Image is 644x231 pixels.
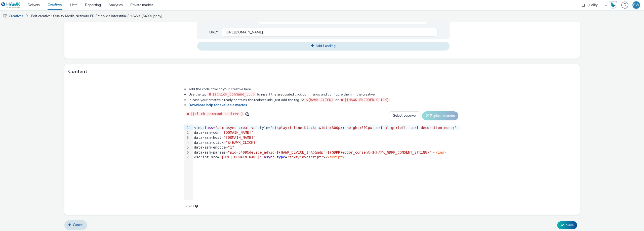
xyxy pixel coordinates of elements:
div: 4 [184,140,189,145]
span: ${click_command_redirect} [190,112,243,116]
img: Hawk Academy [609,1,617,9]
div: <script src= = >< [192,155,460,160]
button: Add Landing [197,42,450,50]
div: 3 [184,135,189,140]
span: Cancel [73,222,83,227]
div: data-asm-params= >< [192,150,460,155]
span: class [203,126,213,130]
span: type [277,155,285,159]
div: PW [633,1,639,9]
span: copy to clipboard [245,112,249,116]
a: Edit creative : Quality Media Network FR / Mobile / Interstitial / HAWK (5409) (copy) [29,10,165,22]
span: "display:inline-block; width:300px; height:601px;text-align:left; text-decoration:none;" [270,126,457,130]
a: Cancel [64,220,87,230]
input: url... [222,28,437,37]
span: Save [566,223,574,227]
span: "text/javascript" [287,155,323,159]
li: In case your creative already contains the redirect urls, just add the tag or [188,97,459,103]
span: "${HAWK_CLICK}" [226,141,257,145]
li: Add the code html of your creative here. [188,87,459,92]
span: "1" [228,145,234,149]
div: Maximum recommended length: 3000 characters. [195,204,198,209]
h3: Content [68,68,87,75]
img: mobile [3,14,8,19]
div: 2 [184,130,189,135]
div: data-asm-host= [192,135,460,140]
span: 7523 [186,204,194,209]
span: /ins> [436,150,446,154]
div: 7 [184,155,189,160]
span: "[DOMAIN_NAME]" [221,130,253,134]
li: Use the tag to insert the associated click commands and configure them in the creative. [188,92,459,97]
div: <ins = style= [192,125,460,130]
span: ${HAWK_ENCODED_CLICK} [344,98,389,102]
button: Replace macros [422,111,458,120]
div: data-asm-click= [192,140,460,145]
a: Download help for available macros. [188,103,250,107]
button: Save [557,221,577,229]
div: data-asm-cdn= [192,130,460,135]
span: /script> [328,155,344,159]
span: ${HAWK_CLICK} [306,98,333,102]
div: 1 [184,125,189,130]
span: "[DOMAIN_NAME]" [224,135,255,140]
img: undefined Logo [1,2,21,8]
div: data-asm-encode= [192,145,460,150]
div: 5 [184,145,189,150]
span: ${click_command_...} [212,92,255,96]
div: 6 [184,150,189,155]
a: Hawk Academy [609,1,619,9]
span: "asm_async_creative" [215,126,258,130]
span: Add Landing [315,43,336,48]
span: async [264,155,274,159]
span: "pid=5409&device_advid=${HAWK_DEVICE_IFA}&gdpr=${GDPR}&gdpr_consent=${HAWK_GDPR_CONSENT_STRING}" [228,150,431,154]
span: "[URL][DOMAIN_NAME]" [219,155,262,159]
